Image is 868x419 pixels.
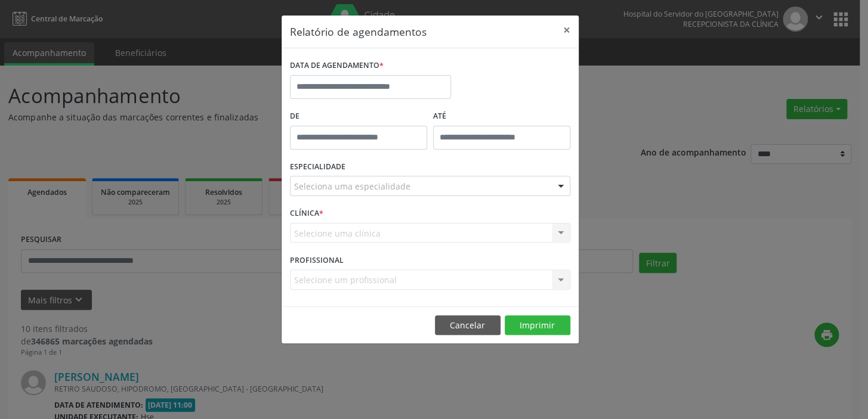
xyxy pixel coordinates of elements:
[290,24,427,39] h5: Relatório de agendamentos
[290,57,384,75] label: DATA DE AGENDAMENTO
[294,180,410,193] span: Seleciona uma especialidade
[433,107,570,126] label: ATÉ
[290,204,323,223] label: CLÍNICA
[290,107,427,126] label: De
[555,15,579,45] button: Close
[290,158,345,176] label: ESPECIALIDADE
[435,315,501,336] button: Cancelar
[505,315,570,336] button: Imprimir
[290,251,344,269] label: PROFISSIONAL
